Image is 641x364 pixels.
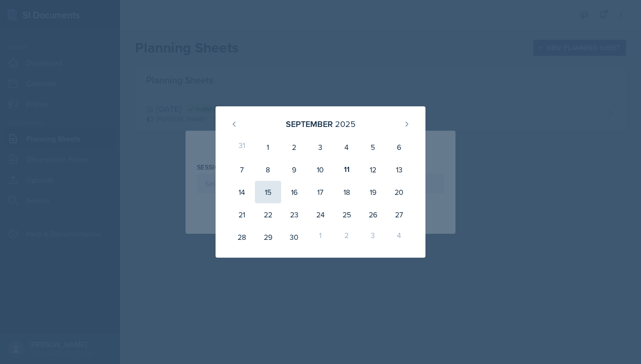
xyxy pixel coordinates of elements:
[386,203,412,226] div: 27
[281,136,307,158] div: 2
[281,158,307,181] div: 9
[334,203,360,226] div: 25
[255,158,281,181] div: 8
[281,226,307,248] div: 30
[281,181,307,203] div: 16
[360,181,386,203] div: 19
[386,158,412,181] div: 13
[360,226,386,248] div: 3
[334,226,360,248] div: 2
[229,181,255,203] div: 14
[307,203,334,226] div: 24
[255,226,281,248] div: 29
[334,181,360,203] div: 18
[229,203,255,226] div: 21
[360,203,386,226] div: 26
[229,136,255,158] div: 31
[255,203,281,226] div: 22
[335,118,356,130] div: 2025
[386,226,412,248] div: 4
[360,158,386,181] div: 12
[386,181,412,203] div: 20
[307,181,334,203] div: 17
[386,136,412,158] div: 6
[255,181,281,203] div: 15
[307,158,334,181] div: 10
[286,118,333,130] div: September
[229,226,255,248] div: 28
[281,203,307,226] div: 23
[360,136,386,158] div: 5
[229,158,255,181] div: 7
[334,136,360,158] div: 4
[255,136,281,158] div: 1
[334,158,360,181] div: 11
[307,136,334,158] div: 3
[307,226,334,248] div: 1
